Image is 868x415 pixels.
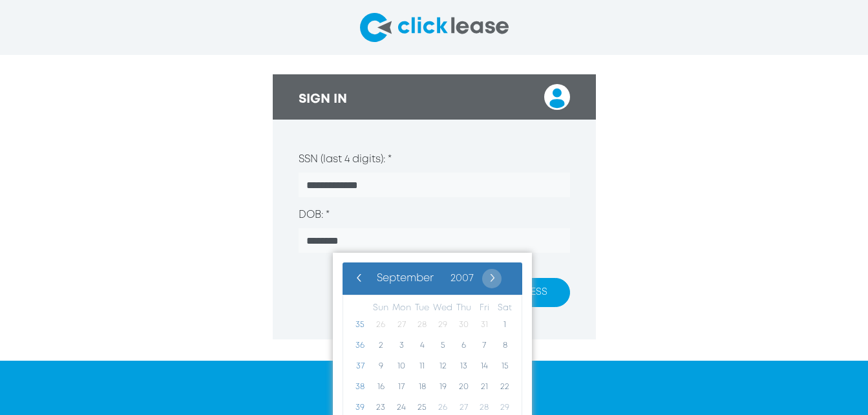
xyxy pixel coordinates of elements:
[370,335,391,356] span: 2
[432,302,453,315] th: weekday
[474,315,494,335] span: 31
[350,356,370,377] span: 37
[391,315,412,335] span: 27
[474,356,494,377] span: 14
[350,315,370,335] span: 35
[299,92,347,107] h3: SIGN IN
[453,302,474,315] th: weekday
[442,269,482,288] button: 2007
[494,315,515,335] span: 1
[494,335,515,356] span: 8
[349,271,502,281] bs-datepicker-navigation-view: ​ ​ ​
[377,273,434,283] span: September
[453,315,474,335] span: 30
[494,356,515,377] span: 15
[544,84,570,110] img: login user
[412,377,432,398] span: 18
[474,302,494,315] th: weekday
[412,335,432,356] span: 4
[370,315,391,335] span: 26
[412,315,432,335] span: 28
[391,377,412,398] span: 17
[412,302,432,315] th: weekday
[391,302,412,315] th: weekday
[350,335,370,356] span: 36
[391,335,412,356] span: 3
[474,335,494,356] span: 7
[450,273,474,283] span: 2007
[370,377,391,398] span: 16
[432,356,453,377] span: 12
[412,356,432,377] span: 11
[453,356,474,377] span: 13
[370,302,391,315] th: weekday
[482,269,502,288] span: ›
[453,377,474,398] span: 20
[370,356,391,377] span: 9
[494,302,515,315] th: weekday
[474,377,494,398] span: 21
[349,269,368,288] button: ‹
[368,269,442,288] button: September
[299,152,392,167] label: SSN (last 4 digits): *
[350,377,370,398] span: 38
[494,377,515,398] span: 22
[391,356,412,377] span: 10
[299,207,330,223] label: DOB: *
[432,335,453,356] span: 5
[432,315,453,335] span: 29
[432,377,453,398] span: 19
[453,335,474,356] span: 6
[360,13,509,42] img: clicklease logo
